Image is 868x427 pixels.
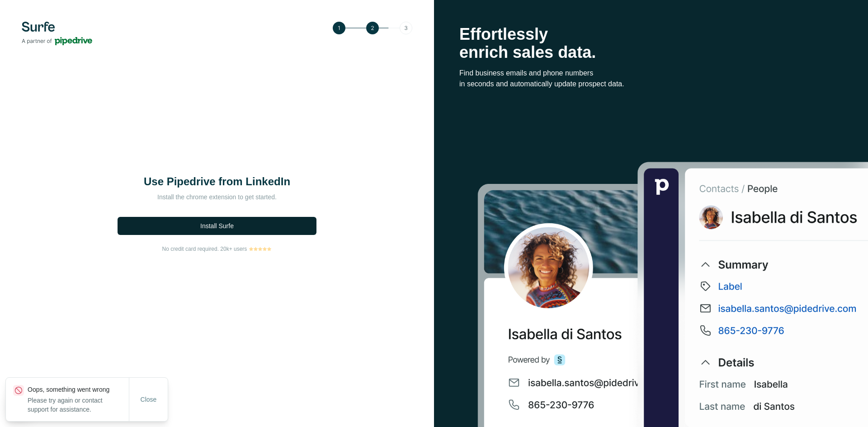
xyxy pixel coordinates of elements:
[477,160,868,427] img: Surfe Stock Photo - Selling good vibes
[141,395,157,404] span: Close
[459,79,843,89] p: in seconds and automatically update prospect data.
[118,217,316,235] button: Install Surfe
[459,25,843,43] p: Effortlessly
[333,22,412,34] img: Step 2
[134,391,163,408] button: Close
[127,192,307,202] p: Install the chrome extension to get started.
[22,22,92,45] img: Surfe's logo
[459,43,843,61] p: enrich sales data.
[200,221,234,230] span: Install Surfe
[459,68,843,79] p: Find business emails and phone numbers
[28,385,129,394] p: Oops, something went wrong
[127,174,307,189] h1: Use Pipedrive from LinkedIn
[28,396,129,414] p: Please try again or contact support for assistance.
[162,245,247,253] span: No credit card required. 20k+ users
